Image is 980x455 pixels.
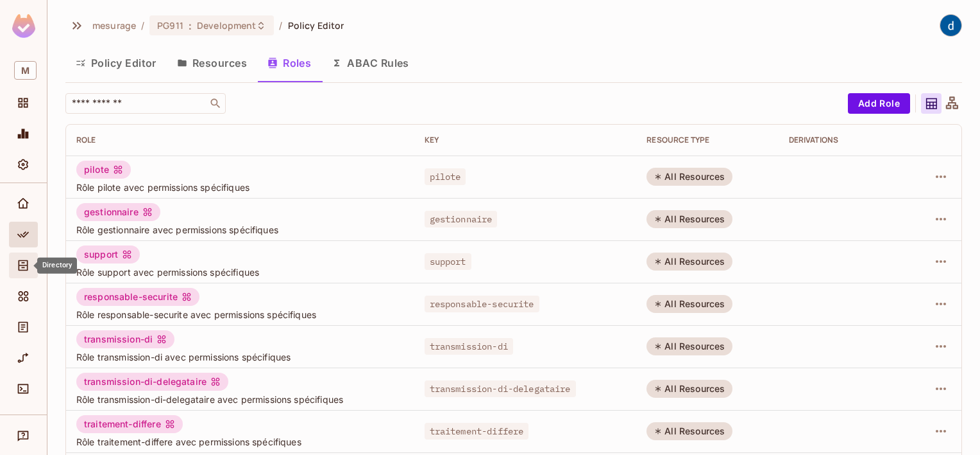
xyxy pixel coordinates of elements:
div: All Resources [646,210,732,228]
div: All Resources [646,295,732,313]
div: All Resources [646,253,732,271]
div: Audit Log [9,314,38,340]
span: Rôle responsable-securite avec permissions spécifiques [76,308,404,321]
span: gestionnaire [425,211,498,227]
span: Rôle traitement-differe avec permissions spécifiques [76,436,404,448]
span: transmission-di-delegataire [425,380,576,397]
button: Add Role [848,93,910,114]
button: Resources [167,47,257,79]
div: Monitoring [9,121,38,147]
div: Directory [9,253,38,278]
li: / [279,19,282,31]
span: PG911 [157,19,183,31]
img: dev 911gcl [940,15,961,36]
li: / [141,19,144,31]
div: Policy [9,222,38,247]
span: M [14,61,37,80]
div: transmission-di-delegataire [76,373,228,391]
span: pilote [425,168,466,185]
div: Projects [9,90,38,116]
span: traitement-differe [425,423,529,440]
button: ABAC Rules [321,47,419,79]
div: support [76,245,140,263]
span: Development [197,19,256,31]
div: All Resources [646,380,732,398]
span: the active workspace [92,19,136,31]
div: Derivations [789,135,897,145]
div: Role [76,135,404,145]
span: Rôle transmission-di avec permissions spécifiques [76,351,404,363]
span: support [425,253,471,270]
button: Roles [257,47,321,79]
img: SReyMgAAAABJRU5ErkJggg== [12,14,35,38]
div: Settings [9,152,38,177]
div: URL Mapping [9,345,38,371]
button: Policy Editor [65,47,167,79]
div: Key [425,135,627,145]
div: RESOURCE TYPE [646,135,768,145]
span: Rôle gestionnaire avec permissions spécifiques [76,224,404,236]
div: Home [9,191,38,217]
div: gestionnaire [76,203,160,221]
span: responsable-securite [425,296,539,312]
div: responsable-securite [76,288,199,306]
span: : [188,21,192,31]
div: Help & Updates [9,423,38,449]
div: All Resources [646,168,732,186]
div: transmission-di [76,330,174,348]
span: Policy Editor [288,19,344,31]
div: Elements [9,283,38,309]
div: pilote [76,161,131,179]
div: All Resources [646,422,732,440]
div: All Resources [646,337,732,355]
div: Directory [37,258,77,274]
span: Rôle transmission-di-delegataire avec permissions spécifiques [76,393,404,406]
span: transmission-di [425,338,513,355]
div: Workspace: mesurage [9,56,38,85]
span: Rôle support avec permissions spécifiques [76,266,404,278]
span: Rôle pilote avec permissions spécifiques [76,181,404,193]
div: traitement-differe [76,415,183,433]
div: Connect [9,376,38,402]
